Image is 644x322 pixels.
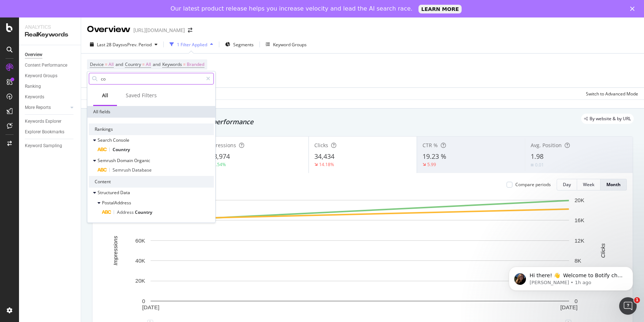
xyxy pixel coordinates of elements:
[273,42,307,48] div: Keyword Groups
[123,42,152,48] span: vs Prev. Period
[117,209,135,215] span: Address
[87,39,160,50] button: Last 28 DaysvsPrev. Period
[583,181,594,188] div: Week
[560,304,577,310] text: [DATE]
[90,61,104,67] span: Device
[25,23,75,31] div: Analytics
[98,137,113,143] span: Search
[211,161,226,168] div: 12.54%
[577,179,601,191] button: Week
[25,93,44,101] div: Keywords
[25,142,62,150] div: Keyword Sampling
[25,118,76,125] a: Keywords Explorer
[263,39,310,50] button: Keyword Groups
[97,42,123,48] span: Last 28 Days
[581,114,634,124] div: legacy label
[135,209,152,215] span: Country
[87,23,130,36] div: Overview
[115,61,123,67] span: and
[590,117,631,121] span: By website & by URL
[98,157,117,164] span: Semrush
[120,189,130,196] span: Data
[600,243,606,258] text: Clicks
[535,162,544,168] div: 0.01
[634,297,640,303] span: 1
[135,278,145,284] text: 20K
[423,142,438,149] span: CTR %
[188,28,192,33] div: arrow-right-arrow-left
[531,152,543,161] span: 1.98
[563,181,571,188] div: Day
[105,61,107,67] span: =
[25,83,41,90] div: Ranking
[153,61,160,67] span: and
[25,128,76,136] a: Explorer Bookmarks
[133,27,185,34] div: [URL][DOMAIN_NAME]
[117,157,134,164] span: Domain
[162,61,182,67] span: Keywords
[142,304,159,310] text: [DATE]
[575,197,584,203] text: 20K
[25,104,51,111] div: More Reports
[113,137,129,143] span: Console
[601,179,627,191] button: Month
[314,152,334,161] span: 34,434
[102,200,131,206] span: PostalAddress
[575,237,584,244] text: 12K
[25,62,76,69] a: Content Performance
[25,72,57,80] div: Keyword Groups
[109,59,114,70] span: All
[89,123,214,135] div: Rankings
[177,42,207,48] div: 1 Filter Applied
[25,142,76,150] a: Keyword Sampling
[132,167,152,173] span: Database
[531,142,562,149] span: Avg. Position
[187,59,204,70] span: Branded
[87,106,215,118] div: All fields
[135,217,145,223] text: 80K
[142,61,145,67] span: =
[142,298,145,304] text: 0
[25,83,76,90] a: Ranking
[423,152,446,161] span: 19.23 %
[206,142,236,149] span: Impressions
[25,118,61,125] div: Keywords Explorer
[233,42,254,48] span: Segments
[113,146,130,153] span: Country
[102,92,108,99] div: All
[135,237,145,244] text: 60K
[319,161,334,168] div: 14.18%
[183,61,186,67] span: =
[418,5,462,13] a: LEARN MORE
[171,5,413,12] div: Our latest product release helps you increase velocity and lead the AI search race.
[100,73,203,84] input: Search by field name
[25,93,76,101] a: Keywords
[206,152,230,161] span: 178,974
[25,51,76,59] a: Overview
[126,92,157,99] div: Saved Filters
[619,297,637,315] iframe: Intercom live chat
[427,161,436,168] div: 5.99
[498,251,644,302] iframe: Intercom notifications message
[583,88,638,99] button: Switch to Advanced Mode
[586,91,638,97] div: Switch to Advanced Mode
[25,51,42,59] div: Overview
[25,31,75,39] div: RealKeywords
[167,39,216,50] button: 1 Filter Applied
[113,167,132,173] span: Semrush
[575,217,584,223] text: 16K
[135,258,145,264] text: 40K
[222,39,257,50] button: Segments
[557,179,577,191] button: Day
[606,181,621,188] div: Month
[25,62,67,69] div: Content Performance
[146,59,151,70] span: All
[630,7,637,11] div: Close
[98,189,120,196] span: Structured
[89,176,214,188] div: Content
[25,128,64,136] div: Explorer Bookmarks
[314,142,328,149] span: Clicks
